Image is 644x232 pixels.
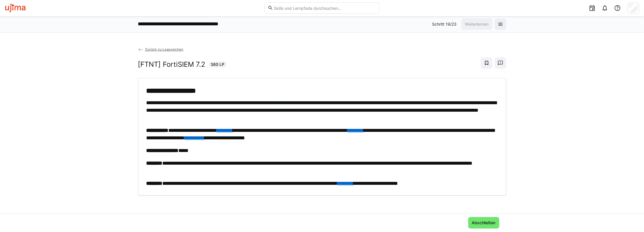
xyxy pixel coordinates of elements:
[471,220,496,226] span: Abschließen
[464,21,490,27] span: Weiterlernen
[138,47,184,52] a: Zurück zu Lesezeichen
[461,18,492,30] button: Weiterlernen
[468,217,499,229] button: Abschließen
[273,5,376,11] input: Skills und Lernpfade durchsuchen…
[432,21,457,27] p: Schritt 19/23
[211,62,225,67] span: 360 LP
[145,47,183,52] span: Zurück zu Lesezeichen
[138,60,206,69] h2: [FTNT] FortiSIEM 7.2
